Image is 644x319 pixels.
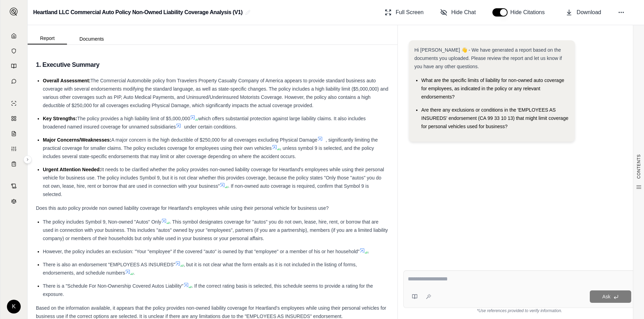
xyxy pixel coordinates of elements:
button: Report [28,33,67,44]
span: Are there any exclusions or conditions in the 'EMPLOYEES AS INSUREDS' endorsement (CA 99 33 10 13... [421,107,568,129]
span: Download [577,8,601,17]
span: . This symbol designates coverage for "autos" you do not own, lease, hire, rent, or borrow that a... [43,219,388,241]
span: Overall Assessment: [43,78,90,83]
span: Hide Chat [451,8,476,17]
span: There is a "Schedule For Non-Ownership Covered Autos Liability" [43,283,183,289]
span: . [133,270,135,276]
a: Coverage Table [4,157,23,171]
div: *Use references provided to verify information. [403,308,636,313]
span: , but it is not clear what the form entails as it is not included in the listing of forms, endors... [43,262,357,276]
button: Full Screen [382,6,426,19]
a: Claim Coverage [4,127,23,141]
span: The policy provides a high liability limit of $5,000,000 [77,116,190,121]
a: Documents Vault [4,44,23,58]
a: Legal Search Engine [4,194,23,208]
span: . [368,249,369,254]
span: . If the correct rating basis is selected, this schedule seems to provide a rating for the exposure. [43,283,373,297]
span: CONTENTS [636,154,642,179]
span: The policy includes Symbol 9, Non-owned "Autos" Only [43,219,161,225]
h2: Heartland LLC Commercial Auto Policy Non-Owned Liability Coverage Analysis (V1) [33,6,242,19]
button: Hide Chat [438,6,479,19]
span: A major concern is the high deductible of $250,000 for all coverages excluding Physical Damage [111,137,317,143]
button: Documents [67,33,116,44]
span: Key Strengths: [43,116,77,121]
span: It needs to be clarified whether the policy provides non-owned liability coverage for Heartland's... [43,167,384,189]
h3: 1. Executive Summary [36,59,389,71]
span: Hide Citations [510,8,549,17]
span: Hi [PERSON_NAME] 👋 - We have generated a report based on the documents you uploaded. Please revie... [414,47,562,69]
span: Ask [602,294,610,299]
a: Home [4,29,23,43]
a: Single Policy [4,96,23,110]
a: Prompt Library [4,59,23,73]
span: Full Screen [396,8,424,17]
span: However, the policy includes an exclusion: "Your "employee" if the covered "auto" is owned by tha... [43,249,359,254]
a: Custom Report [4,142,23,156]
span: under certain conditions. [184,124,237,130]
div: K [7,300,21,313]
span: Does this auto policy provide non owned liability coverage for Heartland's employees while using ... [36,205,329,211]
span: which offers substantial protection against large liability claims. It also includes broadened na... [43,116,366,130]
button: Ask [590,290,631,303]
button: Download [563,6,604,19]
span: Major Concerns/Weaknesses: [43,137,111,143]
img: Expand sidebar [10,8,18,16]
span: What are the specific limits of liability for non-owned auto coverage for employees, as indicated... [421,78,564,100]
a: Chat [4,74,23,88]
button: Expand sidebar [7,5,21,19]
span: The Commercial Automobile policy from Travelers Property Casualty Company of America appears to p... [43,78,388,108]
span: There is also an endorsement "EMPLOYEES AS INSUREDS" [43,262,175,267]
a: Contract Analysis [4,179,23,193]
span: Urgent Attention Needed: [43,167,101,172]
a: Policy Comparisons [4,112,23,125]
button: Expand sidebar [23,155,32,164]
span: Based on the information available, it appears that the policy provides non-owned liability cover... [36,305,386,319]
